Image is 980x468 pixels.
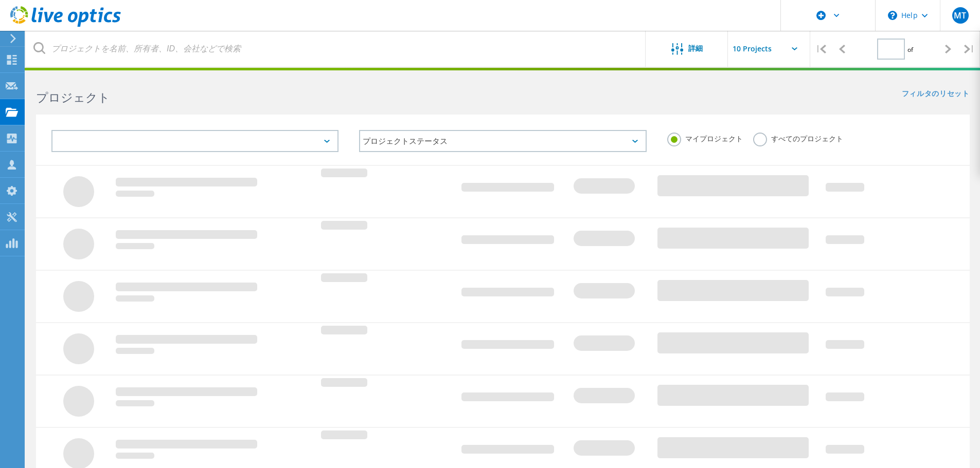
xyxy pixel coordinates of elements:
[667,133,743,142] label: マイプロジェクト
[902,90,970,99] a: フィルタのリセット
[959,31,980,67] div: |
[888,11,897,20] svg: \n
[688,45,703,52] span: 詳細
[26,31,646,67] input: プロジェクトを名前、所有者、ID、会社などで検索
[810,31,831,67] div: |
[359,130,646,152] div: プロジェクトステータス
[10,22,121,29] a: Live Optics Dashboard
[36,89,110,105] b: プロジェクト
[954,11,966,20] span: MT
[907,45,913,54] span: of
[753,133,843,142] label: すべてのプロジェクト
